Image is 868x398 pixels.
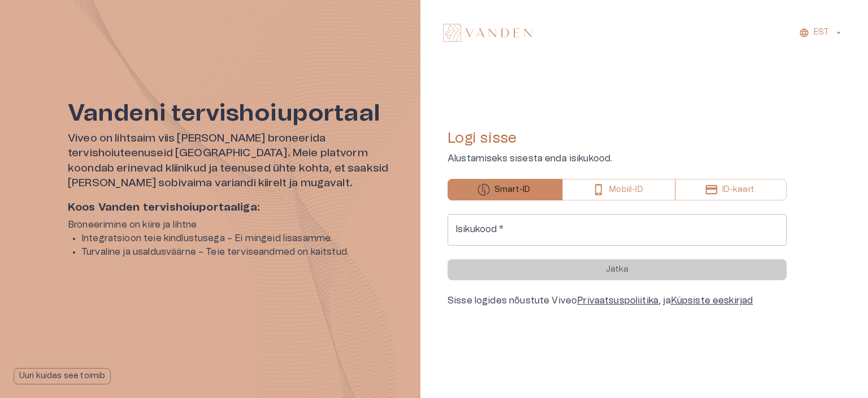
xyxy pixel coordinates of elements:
button: EST [797,24,845,41]
button: ID-kaart [675,179,787,200]
h4: Logi sisse [448,129,787,147]
button: Smart-ID [448,179,562,200]
p: Alustamiseks sisesta enda isikukood. [448,152,787,165]
p: Smart-ID [494,184,530,196]
img: Vanden logo [443,24,532,42]
button: Uuri kuidas see toimib [14,368,111,384]
a: Küpsiste eeskirjad [671,296,753,305]
p: Mobiil-ID [609,184,643,196]
div: Sisse logides nõustute Viveo , ja [448,294,787,307]
a: Privaatsuspoliitika [577,296,658,305]
p: ID-kaart [722,184,754,196]
p: EST [814,27,829,38]
button: Mobiil-ID [562,179,675,200]
p: Uuri kuidas see toimib [19,370,105,382]
iframe: Help widget launcher [780,346,868,378]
